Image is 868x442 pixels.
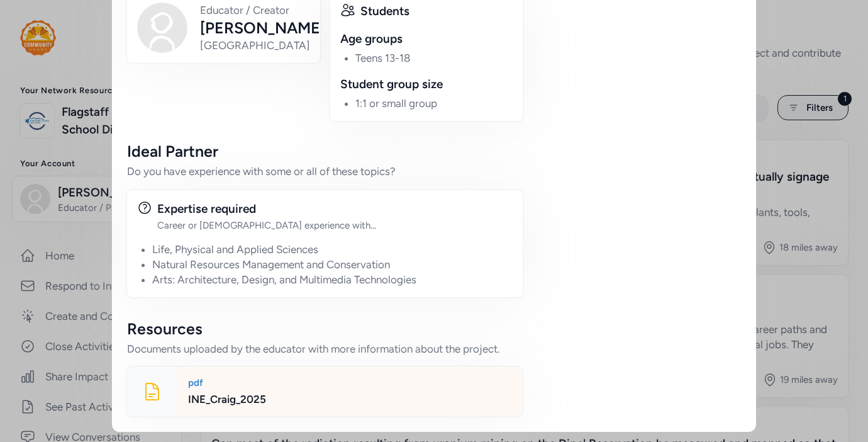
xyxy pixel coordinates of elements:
div: Documents uploaded by the educator with more information about the project. [127,341,523,356]
li: Teens 13-18 [355,50,513,65]
li: 1:1 or small group [355,96,513,111]
div: Student group size [340,76,513,93]
div: [PERSON_NAME] [200,18,325,38]
div: INE_Craig_2025 [188,392,513,407]
li: Life, Physical and Applied Sciences [152,242,513,257]
img: Avatar [137,3,187,53]
div: Career or [DEMOGRAPHIC_DATA] experience with... [157,219,513,232]
div: Expertise required [157,200,513,218]
div: Age groups [340,30,513,48]
div: Do you have experience with some or all of these topics? [127,164,523,179]
div: Ideal Partner [127,141,523,161]
li: Natural Resources Management and Conservation [152,257,513,272]
div: pdf [188,377,513,389]
div: Resources [127,319,523,339]
li: Arts: Architecture, Design, and Multimedia Technologies [152,272,513,287]
div: Students [360,3,513,20]
div: Educator / Creator [200,3,325,18]
div: [GEOGRAPHIC_DATA] [200,38,325,53]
